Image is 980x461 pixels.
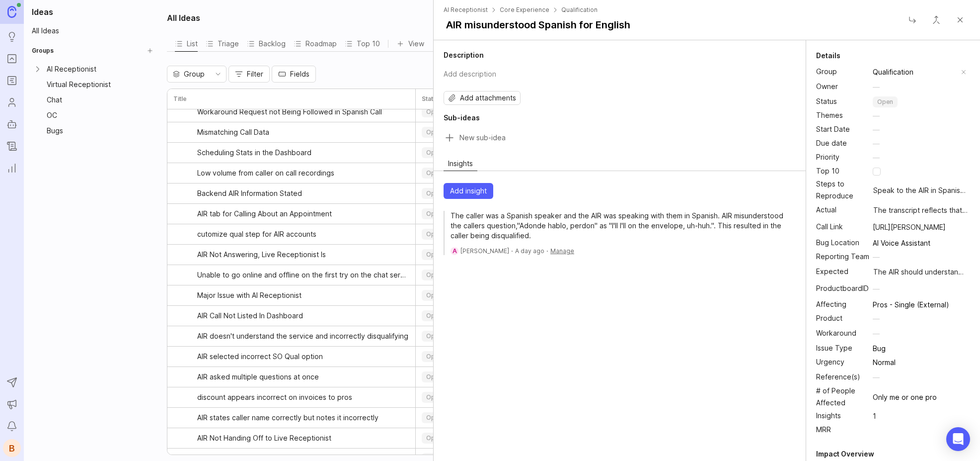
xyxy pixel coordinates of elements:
div: — [873,152,880,163]
div: AI Voice Assistant [873,238,930,249]
span: Mismatching Call Data [197,127,269,137]
span: open [426,414,442,422]
button: — [873,82,968,92]
button: Close [950,10,970,30]
a: ChatGroup settings [28,92,157,107]
div: Backlog [247,37,286,51]
button: Announcements [3,395,21,413]
h3: Status [422,94,440,104]
span: Fields [290,69,309,79]
input: Top 10 [873,168,881,176]
button: Top 10 [345,36,380,51]
button: Insights [444,157,477,171]
span: Affecting [816,300,846,308]
div: [URL][PERSON_NAME] [873,222,946,233]
span: Filter [247,69,263,79]
span: open [426,271,442,279]
span: Bug Location [816,238,859,247]
span: Steps to Reproduce [816,180,853,200]
span: Group [816,67,837,76]
span: open [426,210,442,218]
span: Workaround Request not Being Followed in Spanish Call [197,107,382,117]
div: · [546,248,548,255]
a: Unable to go online and offline on the first try on the chat server [197,265,409,285]
div: B [3,439,21,457]
span: AI Receptionist Core Experience Qualification [444,6,903,14]
div: Open Intercom Messenger [946,427,970,451]
div: Virtual Receptionist [47,79,143,90]
a: Reporting [3,159,21,177]
span: Major Issue with AI Receptionist [197,290,302,300]
h2: Sub-ideas [444,113,796,123]
span: MRR [816,425,831,434]
span: Start Date [816,125,850,133]
div: Normal [873,357,896,368]
a: AIR states caller name correctly but notes it incorrectly [197,408,409,428]
button: Roadmap [294,36,337,51]
button: — [873,139,968,149]
span: open [426,312,442,320]
a: Autopilot [3,115,21,133]
span: open [426,332,442,340]
a: Workaround Request not Being Followed in Spanish Call [197,102,409,122]
span: — [873,82,880,92]
span: Urgency [816,358,844,366]
img: Canny Home [7,6,16,17]
h2: Impact Overview [816,449,970,459]
button: Add attachments [444,91,521,105]
div: Bug [873,343,886,354]
span: Scheduling Stats in the Dashboard [197,148,311,158]
span: open [426,149,442,157]
span: AIR Call Not Listed In Dashboard [197,311,303,321]
a: Ideas [3,28,21,46]
button: Expand AI Receptionist [33,64,43,74]
button: Close button [926,10,946,30]
a: Mismatching Call Data [197,122,409,142]
a: AIR selected incorrect SO Qual option [197,347,409,367]
p: The caller was a Spanish speaker and the AIR was speaking with them in Spanish. AIR misunderstood... [451,211,796,241]
div: OC [47,110,143,121]
span: Owner [816,82,838,91]
span: open [426,434,442,442]
svg: toggle icon [210,70,226,78]
div: List [175,36,198,51]
a: BugsGroup settings [28,123,157,138]
span: open [426,189,442,197]
div: Speak to the AIR in Spanish and ask a question during the Qual Session [873,185,968,196]
span: Themes [816,111,843,119]
a: AIR Not Handing Off to Live Receptionist [197,428,409,448]
span: AIR doesn't understand the service and incorrectly disqualifying [197,331,408,341]
span: Unable to go online and offline on the first try on the chat server [197,270,409,280]
h2: Description [444,50,796,60]
span: AIR states caller name correctly but notes it incorrectly [197,413,378,423]
a: AIR tab for Calling About an Appointment [197,204,409,224]
div: · [511,248,513,255]
div: — [873,283,880,294]
div: Chat [47,94,143,105]
button: description [440,64,796,83]
a: [PERSON_NAME] [460,247,509,255]
span: open [426,230,442,238]
button: Create Group [143,44,157,58]
span: Insights [816,411,841,420]
span: open [426,251,442,259]
span: Group [184,69,205,80]
div: — [873,110,880,121]
div: Top 10 [345,37,380,51]
a: Scheduling Stats in the Dashboard [197,143,409,163]
button: View [396,37,424,51]
a: Changelog [3,137,21,155]
a: Roadmaps [3,72,21,90]
div: — [873,328,880,339]
button: — [873,125,968,135]
span: Backend AIR Information Stated [197,188,302,198]
a: Expand AI ReceptionistAI ReceptionistGroup settings [28,62,157,76]
h1: Ideas [28,6,157,18]
span: Actual [816,205,836,214]
span: open [426,128,442,136]
span: AIR Not Handing Off to Live Receptionist [197,433,331,443]
span: Product [816,314,842,322]
span: Add attachments [460,93,516,103]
